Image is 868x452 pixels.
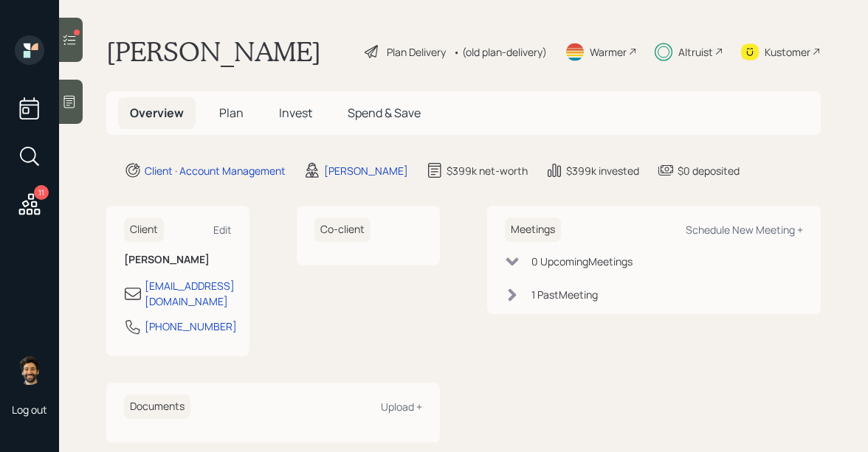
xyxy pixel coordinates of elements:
[678,44,713,60] div: Altruist
[348,105,421,121] span: Spend & Save
[765,44,810,60] div: Kustomer
[590,44,627,60] div: Warmer
[447,163,528,178] div: $399k net-worth
[566,163,639,178] div: $399k invested
[145,163,286,178] div: Client · Account Management
[531,254,633,269] div: 0 Upcoming Meeting s
[686,223,803,237] div: Schedule New Meeting +
[130,105,184,121] span: Overview
[505,218,561,242] h6: Meetings
[324,163,408,178] div: [PERSON_NAME]
[124,254,232,266] h6: [PERSON_NAME]
[678,163,740,178] div: $0 deposited
[106,35,321,68] h1: [PERSON_NAME]
[124,218,164,242] h6: Client
[213,223,232,237] div: Edit
[279,105,312,121] span: Invest
[453,44,547,60] div: • (old plan-delivery)
[387,44,446,60] div: Plan Delivery
[314,218,371,242] h6: Co-client
[381,400,422,414] div: Upload +
[124,394,190,419] h6: Documents
[12,403,47,417] div: Log out
[145,319,237,334] div: [PHONE_NUMBER]
[219,105,244,121] span: Plan
[34,185,49,200] div: 11
[145,278,235,309] div: [EMAIL_ADDRESS][DOMAIN_NAME]
[531,287,598,302] div: 1 Past Meeting
[15,355,44,385] img: eric-schwartz-headshot.png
